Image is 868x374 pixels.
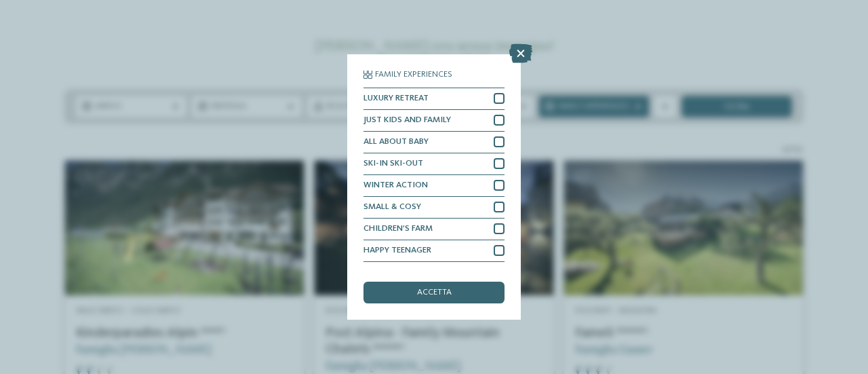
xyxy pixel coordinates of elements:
[363,181,428,190] span: WINTER ACTION
[363,225,433,233] span: CHILDREN’S FARM
[363,116,451,125] span: JUST KIDS AND FAMILY
[363,94,429,103] span: LUXURY RETREAT
[363,246,431,255] span: HAPPY TEENAGER
[417,288,452,297] span: accetta
[363,160,423,168] span: SKI-IN SKI-OUT
[363,203,421,212] span: SMALL & COSY
[363,138,429,147] span: ALL ABOUT BABY
[375,71,452,79] span: Family Experiences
